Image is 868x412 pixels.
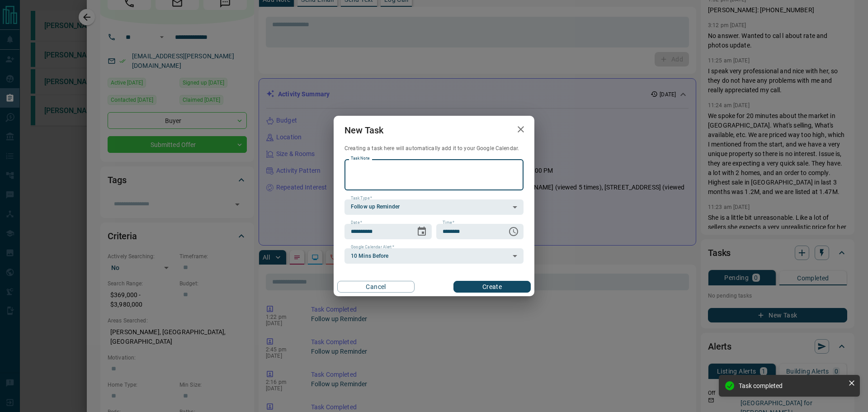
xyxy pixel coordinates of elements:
label: Time [443,220,454,226]
div: 10 Mins Before [344,248,524,264]
h2: New Task [334,116,394,145]
button: Create [453,281,531,293]
label: Date [351,220,362,226]
p: Creating a task here will automatically add it to your Google Calendar. [344,145,524,152]
button: Choose time, selected time is 6:00 AM [505,223,523,241]
button: Cancel [337,281,415,293]
button: Choose date, selected date is Oct 15, 2025 [413,223,431,241]
div: Task completed [739,382,844,389]
label: Google Calendar Alert [351,244,394,250]
div: Follow up Reminder [344,199,524,215]
label: Task Type [351,195,372,201]
label: Task Note [351,156,369,161]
